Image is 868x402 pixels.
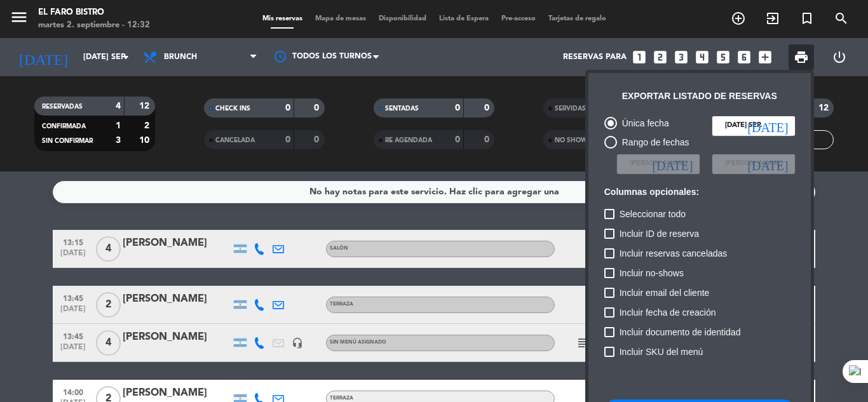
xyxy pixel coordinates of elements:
span: Incluir documento de identidad [620,325,741,340]
span: [PERSON_NAME] [725,158,782,170]
span: Incluir email del cliente [620,285,710,300]
h6: Columnas opcionales: [604,187,795,198]
span: Incluir ID de reserva [620,226,699,241]
i: [DATE] [652,157,693,170]
span: Seleccionar todo [620,206,686,222]
i: [DATE] [747,119,788,132]
span: print [794,50,809,65]
div: Exportar listado de reservas [622,89,777,104]
span: Incluir reservas canceladas [620,246,728,261]
span: Incluir no-shows [620,265,684,281]
span: Incluir SKU del menú [620,344,703,359]
span: [PERSON_NAME] [630,158,687,170]
i: [DATE] [747,157,788,170]
div: Rango de fechas [617,135,689,150]
span: Incluir fecha de creación [620,305,716,320]
div: Única fecha [617,116,669,131]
